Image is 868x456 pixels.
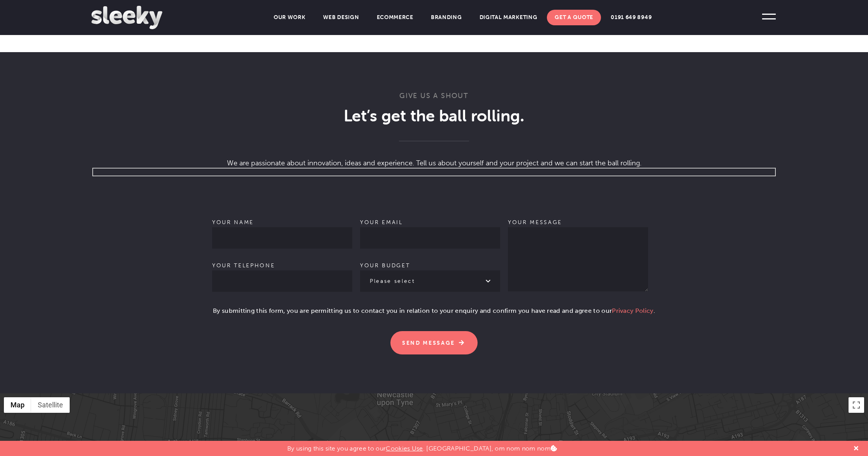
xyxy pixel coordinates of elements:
a: Get A Quote [547,10,601,25]
a: Our Work [266,10,313,25]
span: . [527,107,531,125]
p: We are passionate about innovation, ideas and experience. Tell us about yourself and your project... [91,149,777,168]
a: Digital Marketing [472,10,545,25]
a: 0191 649 8949 [603,10,659,25]
label: Your name [212,219,352,241]
input: Your telephone [212,270,352,292]
input: Your email [360,227,500,249]
h2: Let’s get the ball rolling [91,106,777,141]
img: Sleeky Web Design Newcastle [91,6,162,29]
h3: Give us a shout [91,91,777,106]
a: Branding [423,10,470,25]
a: Cookies Use [386,445,423,452]
button: Toggle fullscreen view [849,397,864,413]
label: Your budget [360,262,500,284]
label: Your message [508,219,648,305]
label: Your email [360,219,500,241]
label: Your telephone [212,262,352,284]
p: By using this site you agree to our . [GEOGRAPHIC_DATA], om nom nom nom [287,441,557,452]
input: Send Message [390,331,478,354]
textarea: Your message [508,227,648,291]
p: By submitting this form, you are permitting us to contact you in relation to your enquiry and con... [212,306,656,322]
a: Web Design [315,10,367,25]
a: Ecommerce [369,10,421,25]
a: Privacy Policy [612,307,653,314]
select: Your budget [360,270,500,292]
input: Your name [212,227,352,249]
form: Contact form [91,168,777,354]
